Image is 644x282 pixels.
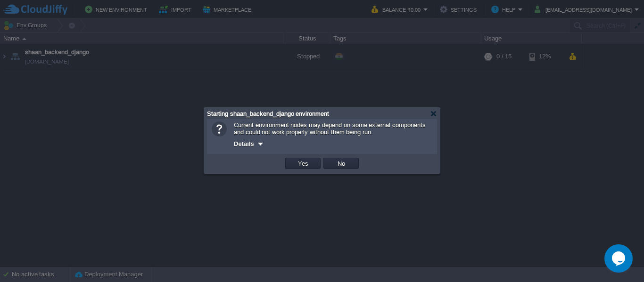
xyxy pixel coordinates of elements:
button: Yes [295,159,311,168]
span: Details [234,140,254,147]
iframe: chat widget [604,244,635,273]
span: Current environment nodes may depend on some external components and could not work properly with... [234,121,426,136]
span: Starting shaan_backend_django environment [207,110,329,117]
button: No [335,159,348,168]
